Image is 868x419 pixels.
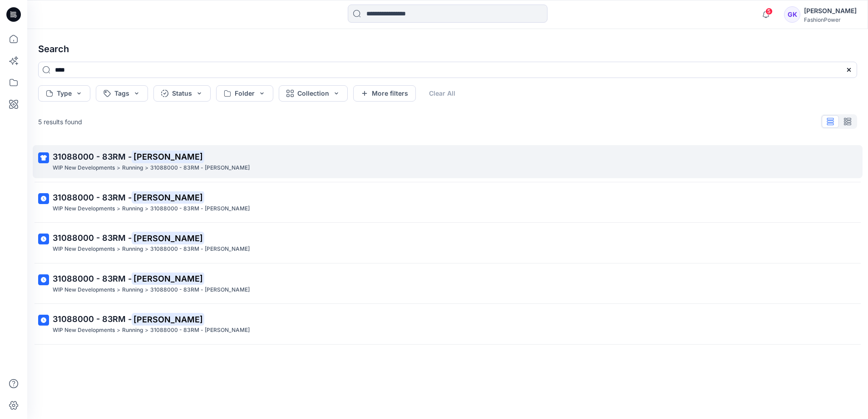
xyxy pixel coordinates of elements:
[117,244,120,254] p: >
[31,36,864,62] h4: Search
[132,191,204,204] mark: [PERSON_NAME]
[122,326,143,335] p: Running
[150,204,250,214] p: 31088000 - 83RM - Reed
[122,163,143,173] p: Running
[117,204,120,214] p: >
[53,285,115,295] p: WIP New Developments
[765,8,773,15] span: 5
[216,85,273,102] button: Folder
[145,326,148,335] p: >
[145,244,148,254] p: >
[122,244,143,254] p: Running
[117,285,120,295] p: >
[804,16,857,23] div: FashionPower
[132,150,204,163] mark: [PERSON_NAME]
[33,267,863,300] a: 31088000 - 83RM -[PERSON_NAME]WIP New Developments>Running>31088000 - 83RM - [PERSON_NAME]
[38,117,82,127] p: 5 results found
[353,85,416,102] button: More filters
[145,204,148,214] p: >
[117,163,120,173] p: >
[150,163,250,173] p: 31088000 - 83RM - Reed
[53,326,115,335] p: WIP New Developments
[153,85,211,102] button: Status
[279,85,348,102] button: Collection
[53,204,115,214] p: WIP New Developments
[132,232,204,244] mark: [PERSON_NAME]
[122,204,143,214] p: Running
[53,314,132,324] span: 31088000 - 83RM -
[53,163,115,173] p: WIP New Developments
[53,193,132,202] span: 31088000 - 83RM -
[132,313,204,326] mark: [PERSON_NAME]
[53,274,132,283] span: 31088000 - 83RM -
[784,6,800,23] div: GK
[96,85,148,102] button: Tags
[33,145,863,178] a: 31088000 - 83RM -[PERSON_NAME]WIP New Developments>Running>31088000 - 83RM - [PERSON_NAME]
[117,326,120,335] p: >
[38,85,90,102] button: Type
[53,152,132,161] span: 31088000 - 83RM -
[53,233,132,243] span: 31088000 - 83RM -
[33,307,863,341] a: 31088000 - 83RM -[PERSON_NAME]WIP New Developments>Running>31088000 - 83RM - [PERSON_NAME]
[150,285,250,295] p: 31088000 - 83RM - Reed
[33,226,863,259] a: 31088000 - 83RM -[PERSON_NAME]WIP New Developments>Running>31088000 - 83RM - [PERSON_NAME]
[33,186,863,219] a: 31088000 - 83RM -[PERSON_NAME]WIP New Developments>Running>31088000 - 83RM - [PERSON_NAME]
[145,163,148,173] p: >
[132,272,204,285] mark: [PERSON_NAME]
[122,285,143,295] p: Running
[150,244,250,254] p: 31088000 - 83RM - Reed
[804,5,857,16] div: [PERSON_NAME]
[150,326,250,335] p: 31088000 - 83RM - Reed
[53,244,115,254] p: WIP New Developments
[145,285,148,295] p: >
